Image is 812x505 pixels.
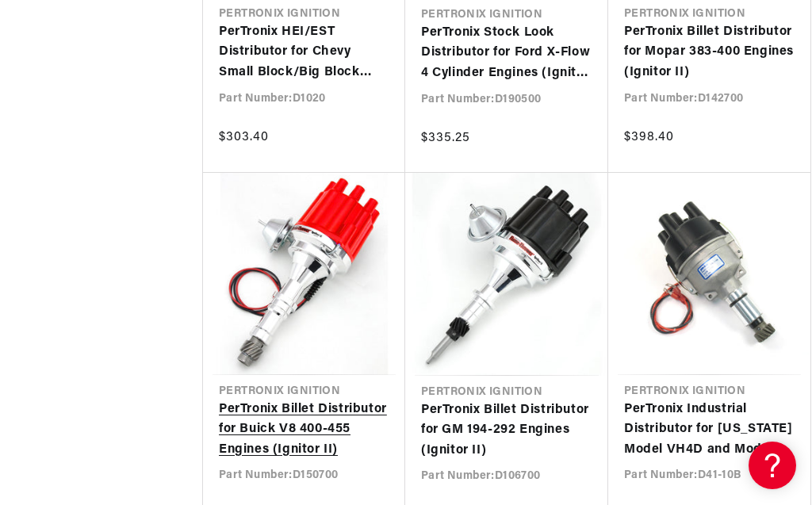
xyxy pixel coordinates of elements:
[624,400,795,461] a: PerTronix Industrial Distributor for [US_STATE] Model VH4D and Model W4-1770 4 Cylinder Engines
[421,23,592,84] a: PerTronix Stock Look Distributor for Ford X-Flow 4 Cylinder Engines (Ignitor II)
[421,400,592,461] a: PerTronix Billet Distributor for GM 194-292 Engines (Ignitor II)
[219,400,389,461] a: PerTronix Billet Distributor for Buick V8 400-455 Engines (Ignitor II)
[624,22,795,83] a: PerTronix Billet Distributor for Mopar 383-400 Engines (Ignitor II)
[219,22,389,83] a: PerTronix HEI/EST Distributor for Chevy Small Block/Big Block Engines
